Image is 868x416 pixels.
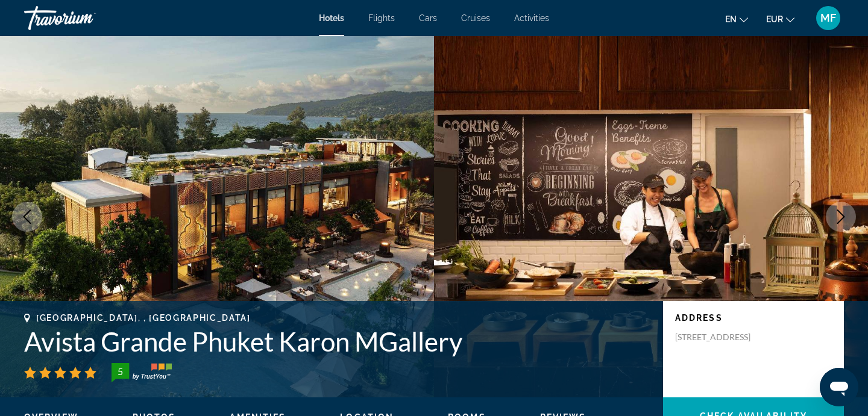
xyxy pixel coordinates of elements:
[725,14,737,24] span: en
[319,13,344,23] a: Hotels
[766,14,783,24] span: EUR
[24,326,651,357] h1: Avista Grande Phuket Karon MGallery
[368,13,395,23] a: Flights
[112,363,172,382] img: trustyou-badge-hor.svg
[36,313,251,323] span: [GEOGRAPHIC_DATA], , [GEOGRAPHIC_DATA]
[826,202,856,232] button: Next image
[766,10,794,28] button: Change currency
[675,313,832,323] p: Address
[419,13,437,23] a: Cars
[12,202,42,232] button: Previous image
[108,364,132,379] div: 5
[813,5,844,31] button: User Menu
[675,332,772,343] p: [STREET_ADDRESS]
[514,13,549,23] a: Activities
[820,12,836,24] span: MF
[820,368,858,406] iframe: Bouton de lancement de la fenêtre de messagerie
[461,13,490,23] a: Cruises
[725,10,748,28] button: Change language
[24,2,145,34] a: Travorium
